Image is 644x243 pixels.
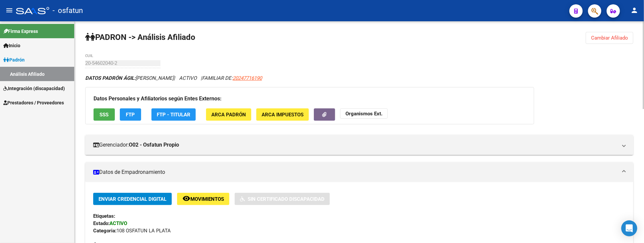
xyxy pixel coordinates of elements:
[93,213,115,219] strong: Etiquetas:
[3,85,65,92] span: Integración (discapacidad)
[85,162,633,182] mat-expansion-panel-header: Datos de Empadronamiento
[151,108,196,121] button: FTP - Titular
[5,6,13,14] mat-icon: menu
[93,228,116,234] strong: Categoria:
[85,33,195,42] strong: PADRON -> Análisis Afiliado
[262,112,304,118] span: ARCA Impuestos
[340,108,388,119] button: Organismos Ext.
[177,193,229,205] button: Movimientos
[53,3,83,18] span: - osfatun
[93,169,617,176] mat-panel-title: Datos de Empadronamiento
[93,193,172,205] button: Enviar Credencial Digital
[182,194,190,202] mat-icon: remove_red_eye
[85,75,174,81] span: [PERSON_NAME]
[157,112,190,118] span: FTP - Titular
[190,196,224,202] span: Movimientos
[256,108,309,121] button: ARCA Impuestos
[94,108,115,121] button: SSS
[591,35,628,41] span: Cambiar Afiliado
[93,220,109,226] strong: Estado:
[248,196,324,202] span: Sin Certificado Discapacidad
[202,75,262,81] span: FAMILIAR DE:
[100,112,109,118] span: SSS
[621,220,637,236] div: Open Intercom Messenger
[93,227,625,234] div: 108 OSFATUN LA PLATA
[206,108,251,121] button: ARCA Padrón
[3,42,20,49] span: Inicio
[99,196,166,202] span: Enviar Credencial Digital
[94,94,526,103] h3: Datos Personales y Afiliatorios según Entes Externos:
[85,135,633,155] mat-expansion-panel-header: Gerenciador:O02 - Osfatun Propio
[586,32,633,44] button: Cambiar Afiliado
[631,6,639,14] mat-icon: person
[85,75,135,81] strong: DATOS PADRÓN ÁGIL:
[345,111,382,117] strong: Organismos Ext.
[235,193,330,205] button: Sin Certificado Discapacidad
[93,141,617,149] mat-panel-title: Gerenciador:
[126,112,135,118] span: FTP
[120,108,141,121] button: FTP
[3,28,38,35] span: Firma Express
[85,75,262,81] i: | ACTIVO |
[233,75,262,81] span: 20247716190
[3,56,25,63] span: Padrón
[129,141,179,149] strong: O02 - Osfatun Propio
[109,220,127,226] strong: ACTIVO
[211,112,246,118] span: ARCA Padrón
[3,99,64,106] span: Prestadores / Proveedores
